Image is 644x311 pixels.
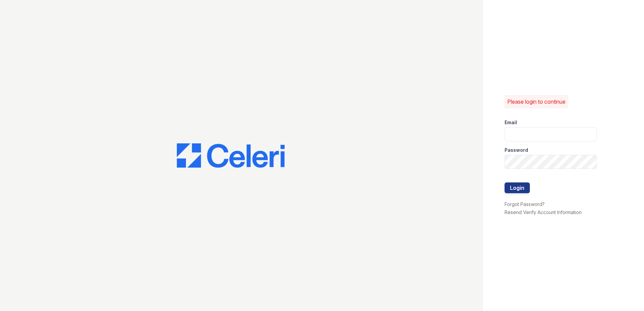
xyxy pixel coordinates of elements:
img: CE_Logo_Blue-a8612792a0a2168367f1c8372b55b34899dd931a85d93a1a3d3e32e68fde9ad4.png [177,143,285,168]
a: Resend Verify Account Information [505,209,582,215]
label: Email [505,119,517,126]
a: Forgot Password? [505,201,545,207]
button: Login [505,182,530,193]
p: Please login to continue [507,98,566,106]
label: Password [505,147,528,153]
